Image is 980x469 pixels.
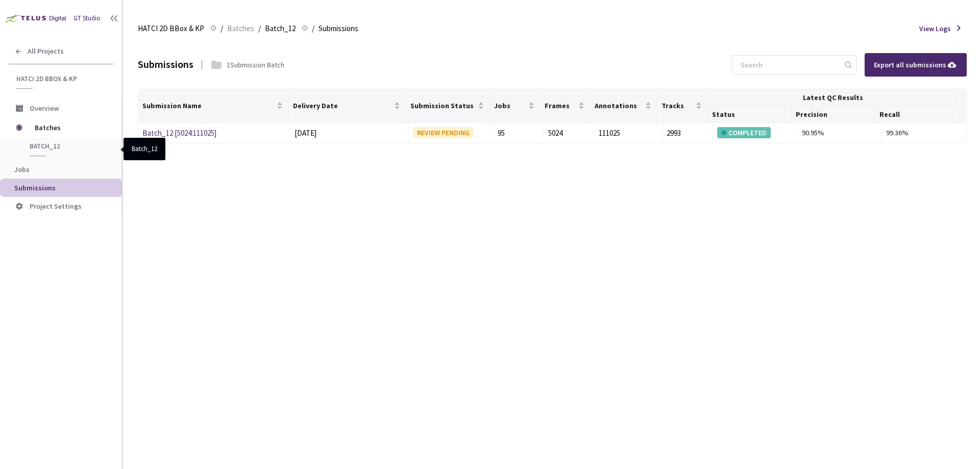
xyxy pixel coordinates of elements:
th: Jobs [490,89,540,123]
a: Batch_12 [5024:111025] [142,128,216,138]
span: Submission Status [410,102,476,110]
input: Search [734,56,843,74]
th: Latest QC Results [708,89,959,106]
span: Annotations [595,102,643,110]
div: COMPLETED [717,127,771,138]
span: Frames [545,102,576,110]
span: Project Settings [30,202,82,211]
div: 5024 [548,127,590,139]
div: 2993 [667,127,708,139]
div: 111025 [599,127,657,139]
th: Submission Status [406,89,490,123]
div: 1 Submission Batch [227,60,284,70]
span: HATCI 2D BBox & KP [138,22,204,35]
span: Jobs [14,165,30,174]
span: Jobs [494,102,526,110]
th: Annotations [591,89,657,123]
span: Batches [227,22,254,35]
th: Precision [792,106,875,123]
li: / [258,22,261,35]
span: Submissions [318,22,358,35]
th: Status [708,106,792,123]
span: Batches [35,117,105,138]
li: / [312,22,314,35]
span: Batch_12 [265,22,296,35]
span: Overview [30,104,59,113]
div: GT Studio [73,14,101,23]
div: Export all submissions [874,59,958,70]
div: 95 [498,127,540,139]
span: Submission Name [142,102,275,110]
span: Batch_12 [30,142,105,151]
span: Submissions [14,183,56,192]
div: 90.95% [802,127,878,138]
span: All Projects [28,47,64,56]
span: Delivery Date [293,102,392,110]
div: REVIEW PENDING [413,127,474,138]
th: Recall [875,106,959,123]
span: View Logs [919,23,951,34]
div: Submissions [138,57,193,72]
a: Batches [225,22,256,34]
th: Tracks [657,89,707,123]
div: 99.36% [886,127,962,138]
th: Delivery Date [289,89,406,123]
th: Frames [541,89,591,123]
div: [DATE] [295,127,404,139]
span: Tracks [661,102,693,110]
span: HATCI 2D BBox & KP [16,75,108,83]
li: / [220,22,223,35]
th: Submission Name [138,89,289,123]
